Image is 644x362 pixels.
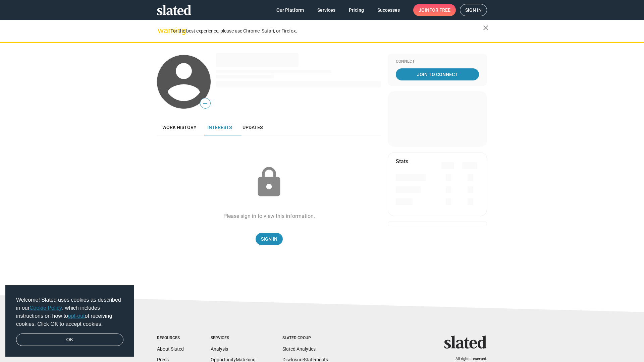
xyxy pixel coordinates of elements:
span: Pricing [349,4,364,16]
a: Work history [157,119,202,135]
span: Join [419,4,450,16]
a: Interests [202,119,237,135]
div: Please sign in to view this information. [223,213,315,220]
a: Sign In [256,233,283,245]
div: Slated Group [282,336,328,341]
a: Pricing [343,4,369,16]
span: Updates [243,125,263,130]
a: Cookie Policy [30,305,62,311]
a: Services [312,4,341,16]
a: Analysis [211,346,228,352]
div: For the best experience, please use Chrome, Safari, or Firefox. [170,26,483,36]
span: Work history [162,125,197,130]
a: Slated Analytics [282,346,316,352]
span: Our Platform [276,4,304,16]
a: opt-out [68,313,85,319]
a: Join To Connect [396,68,479,80]
div: cookieconsent [5,285,134,357]
mat-card-title: Stats [396,158,408,165]
mat-icon: warning [158,26,166,35]
span: — [200,99,210,108]
span: Sign In [261,233,277,245]
div: Services [211,336,256,341]
span: Services [317,4,335,16]
span: Welcome! Slated uses cookies as described in our , which includes instructions on how to of recei... [16,296,123,328]
div: Connect [396,59,479,64]
a: Successes [372,4,405,16]
span: Successes [377,4,400,16]
mat-icon: lock [252,166,286,199]
a: Sign in [460,4,487,16]
span: Join To Connect [397,68,478,80]
a: Joinfor free [413,4,456,16]
span: Interests [207,125,232,130]
mat-icon: close [482,24,490,32]
a: Updates [237,119,268,135]
a: About Slated [157,346,184,352]
span: for free [429,4,450,16]
div: Resources [157,336,184,341]
a: Our Platform [271,4,309,16]
a: dismiss cookie message [16,334,123,346]
span: Sign in [465,4,482,16]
